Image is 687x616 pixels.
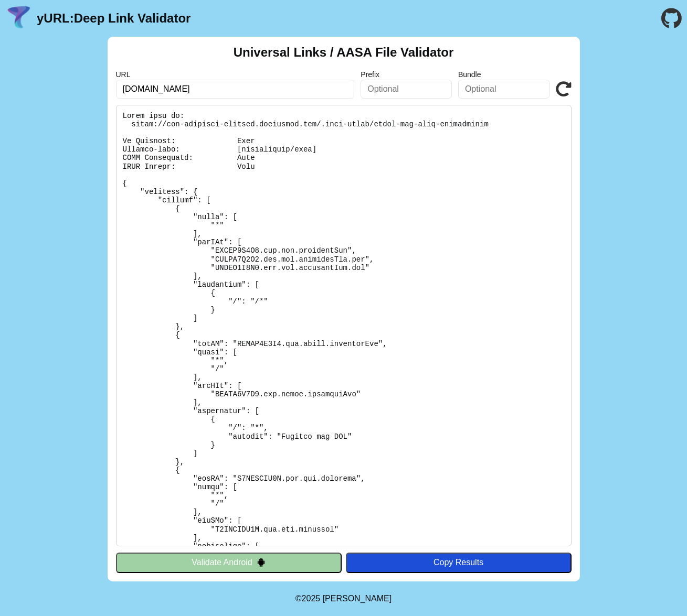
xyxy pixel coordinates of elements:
input: Optional [458,80,549,99]
img: droidIcon.svg [257,558,266,567]
label: URL [116,70,355,79]
img: yURL Logo [5,5,33,32]
button: Copy Results [346,553,572,572]
pre: Lorem ipsu do: sitam://con-adipisci-elitsed.doeiusmod.tem/.inci-utlab/etdol-mag-aliq-enimadminim ... [116,105,572,546]
a: Michael Ibragimchayev's Personal Site [323,594,392,603]
input: Required [116,80,355,99]
label: Bundle [458,70,549,79]
h2: Universal Links / AASA File Validator [234,45,454,60]
div: Copy Results [351,558,566,567]
footer: © [295,581,392,616]
a: yURL:Deep Link Validator [37,11,191,26]
span: 2025 [302,594,321,603]
input: Optional [361,80,452,99]
label: Prefix [361,70,452,79]
button: Validate Android [116,553,342,572]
